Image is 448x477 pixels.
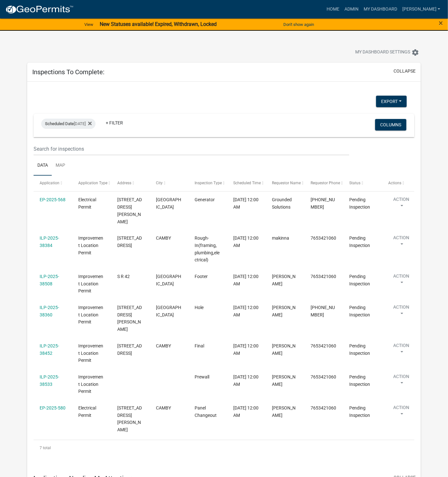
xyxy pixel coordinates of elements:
[40,405,66,410] a: EP-2025-580
[272,235,289,241] span: makinna
[41,119,96,129] div: [DATE]
[82,19,96,30] a: View
[117,235,142,248] span: 13833 N AMERICUS WAY
[34,142,349,155] input: Search for inspections
[233,274,259,286] span: 08/21/2025, 12:00 AM
[156,305,181,317] span: MOORESVILLE
[34,440,414,456] div: 7 total
[32,68,104,76] h5: Inspections To Complete:
[305,176,343,191] datatable-header-cell: Requestor Phone
[342,3,361,15] a: Admin
[311,374,336,379] span: 7653421060
[189,176,227,191] datatable-header-cell: Inspection Type
[117,181,131,185] span: Address
[266,176,305,191] datatable-header-cell: Requestor Name
[311,197,335,210] span: 317-834-1922
[382,176,421,191] datatable-header-cell: Actions
[195,305,204,310] span: Hole
[40,305,59,317] a: ILP-2025-38360
[350,197,370,210] span: Pending Inspection
[272,374,296,387] span: Sheldon
[281,19,317,30] button: Don't show again
[388,304,415,320] button: Action
[195,235,220,262] span: Rough-In(framing, plumbing,electrical)
[45,121,74,126] span: Scheduled Date
[355,49,410,56] span: My Dashboard Settings
[376,96,407,107] button: Export
[272,343,296,356] span: JAMES WYATT
[361,3,400,15] a: My Dashboard
[350,343,370,356] span: Pending Inspection
[350,405,370,418] span: Pending Inspection
[233,235,259,248] span: 08/21/2025, 12:00 AM
[78,374,103,394] span: Improvement Location Permit
[156,197,181,210] span: MARTINSVILLE
[40,235,59,248] a: ILP-2025-38384
[388,235,415,250] button: Action
[156,343,171,348] span: CAMBY
[78,343,103,363] span: Improvement Location Permit
[40,181,59,185] span: Application
[195,181,222,185] span: Inspection Type
[412,49,419,56] i: settings
[311,235,336,241] span: 7653421060
[350,181,361,185] span: Status
[227,176,266,191] datatable-header-cell: Scheduled Time
[78,405,96,418] span: Electrical Permit
[117,405,142,432] span: 4926 E ALLISON RD
[233,305,259,317] span: 08/21/2025, 12:00 AM
[388,273,415,289] button: Action
[272,181,301,185] span: Requestor Name
[72,176,111,191] datatable-header-cell: Application Type
[78,235,103,255] span: Improvement Location Permit
[195,374,209,379] span: Prewall
[156,274,181,286] span: MARTINSVILLE
[40,343,59,356] a: ILP-2025-38452
[400,3,443,15] a: [PERSON_NAME]
[233,374,259,387] span: 08/21/2025, 12:00 AM
[233,197,259,210] span: 08/21/2025, 12:00 AM
[117,305,142,332] span: 6194 N GRAY RD
[111,176,150,191] datatable-header-cell: Address
[117,274,130,279] span: S R 42
[156,235,171,241] span: CAMBY
[350,374,370,387] span: Pending Inspection
[101,117,128,129] a: + Filter
[388,181,401,185] span: Actions
[195,343,204,348] span: Final
[117,343,142,356] span: 6090 E ARRIVAL PKWY
[311,343,336,348] span: 7653421060
[78,181,107,185] span: Application Type
[272,305,296,317] span: Rodney Gregory
[388,196,415,212] button: Action
[233,405,259,418] span: 08/21/2025, 12:00 AM
[100,21,217,27] strong: New Statuses available! Expired, Withdrawn, Locked
[439,19,443,27] button: Close
[78,197,96,210] span: Electrical Permit
[34,176,72,191] datatable-header-cell: Application
[150,176,189,191] datatable-header-cell: City
[195,197,215,202] span: Generator
[388,342,415,358] button: Action
[324,3,342,15] a: Home
[272,405,296,418] span: Laura Root
[375,119,406,131] button: Columns
[195,405,217,418] span: Panel Changeout
[388,404,415,420] button: Action
[156,405,171,410] span: CAMBY
[40,197,66,202] a: EP-2025-568
[233,181,261,185] span: Scheduled Time
[78,274,103,294] span: Improvement Location Permit
[78,305,103,325] span: Improvement Location Permit
[311,181,340,185] span: Requestor Phone
[233,343,259,356] span: 08/21/2025, 12:00 AM
[394,68,416,75] button: collapse
[350,46,424,59] button: My Dashboard Settingssettings
[350,274,370,286] span: Pending Inspection
[34,155,52,176] a: Data
[272,274,296,286] span: TIM GOSS
[27,82,421,469] div: collapse
[40,374,59,387] a: ILP-2025-38533
[156,181,163,185] span: City
[350,305,370,317] span: Pending Inspection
